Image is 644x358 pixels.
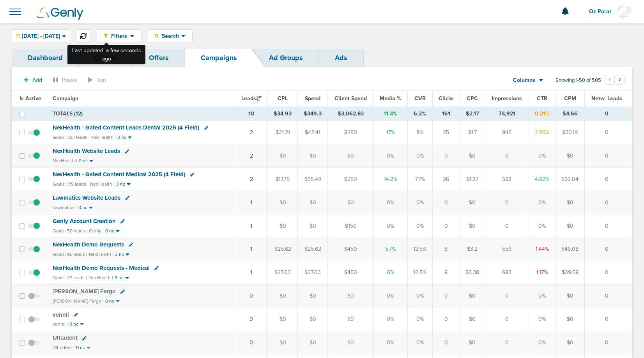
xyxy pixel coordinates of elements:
td: 0 [433,214,460,237]
td: 0% [407,144,432,168]
td: 0% [373,144,407,168]
td: $150 [328,214,373,237]
td: 0% [373,284,407,308]
td: $0 [556,214,585,237]
td: $27.03 [298,261,328,284]
span: CPL [278,95,288,102]
td: $0 [298,308,328,331]
td: 8% [407,121,432,144]
td: $0 [556,284,585,308]
td: 26 [433,168,460,191]
td: 0.21% [529,106,556,121]
td: $27.03 [268,261,298,284]
td: $0 [268,214,298,237]
small: Genly | [89,228,104,234]
td: 0 [433,191,460,214]
td: $450 [328,261,373,284]
span: CPM [564,95,576,102]
td: 1.17% [529,261,556,284]
td: 74,921 [485,106,529,121]
small: Lawmatics | [53,205,77,210]
td: $0 [460,144,485,168]
td: 0% [529,144,556,168]
td: $17.75 [268,168,298,191]
td: 0 [585,214,632,237]
span: Client Spend [334,95,367,102]
small: Goals: 179 leads | [53,181,88,187]
span: NexHealth - Gated Content Medical 2025 (4 Field) [53,171,185,178]
a: Dashboard [12,49,79,67]
span: Netw. Leads [591,95,622,102]
span: Columns [513,76,535,84]
small: 3 nc [115,252,124,257]
a: 0 [249,339,253,346]
span: Campaign [53,95,78,102]
td: 0% [529,214,556,237]
td: 0 [433,284,460,308]
td: $0 [268,284,298,308]
td: $25.62 [298,237,328,261]
td: $0 [556,331,585,354]
td: 0% [529,308,556,331]
span: CVR [414,95,426,102]
td: $0 [328,284,373,308]
a: 1 [250,223,252,229]
td: 0 [585,308,632,331]
td: 0% [407,214,432,237]
a: 0 [249,316,253,323]
td: $0 [268,144,298,168]
small: NexHealth | [53,158,77,163]
span: Spend [305,95,320,102]
td: 0 [585,261,632,284]
td: 8 [433,237,460,261]
td: $0 [298,144,328,168]
td: $0 [460,284,485,308]
td: 8 [433,261,460,284]
td: $34.93 [268,106,298,121]
small: Goals: 27 leads | [53,275,87,281]
span: NexHealth Demo Requests - Medical [53,264,150,271]
small: NexHealth | [89,252,113,257]
td: 0% [407,331,432,354]
td: 0 [585,144,632,168]
td: 4.62% [529,168,556,191]
button: Add [19,74,46,86]
td: 25 [433,121,460,144]
ul: Pagination [605,76,625,85]
td: 10 [235,106,268,121]
small: 3 nc [116,181,125,187]
td: 0 [585,106,632,121]
span: Clicks [439,95,454,102]
a: Ads [319,49,363,67]
span: [DATE] - [DATE] [22,34,60,39]
span: Oz Porat [589,9,617,14]
span: NexHealth - Gated Content Leads Dental 2025 (4 Field) [53,124,199,131]
div: Last updated: a few seconds ago [67,45,145,64]
td: 6.2% [407,106,432,121]
td: 161 [433,106,460,121]
small: 3 nc [117,135,126,140]
td: 0 [433,308,460,331]
span: Impressions [492,95,522,102]
td: 0% [529,331,556,354]
span: Leads [241,95,262,102]
td: 0 [585,191,632,214]
td: 7.7% [407,168,432,191]
td: $63.04 [556,168,585,191]
td: $0 [328,331,373,354]
a: Ad Groups [253,49,319,67]
td: $0 [460,214,485,237]
td: $250 [328,168,373,191]
small: Goals: 50 leads | [53,228,87,234]
small: [PERSON_NAME] Fargo | [53,298,104,304]
td: 683 [485,261,529,284]
td: $0 [298,214,328,237]
td: $35.49 [298,168,328,191]
small: Ultradent | [53,345,74,350]
td: 12.5% [407,237,432,261]
td: $0 [268,308,298,331]
td: 12.5% [407,261,432,284]
span: Search [159,33,181,39]
td: $0 [268,331,298,354]
small: Goals: 95 leads | [53,252,87,257]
